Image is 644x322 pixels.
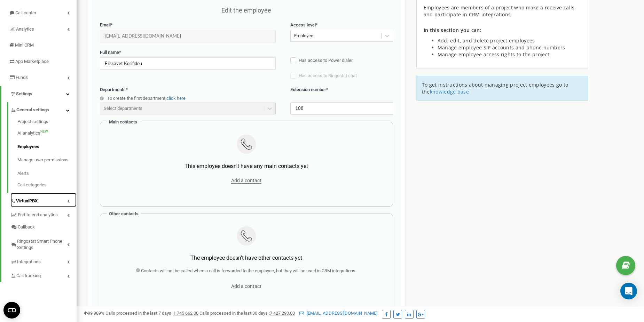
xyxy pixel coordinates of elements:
span: Access level [290,22,316,27]
span: Add, edit, and delete project employees [438,37,535,44]
span: Manage employee access rights to the project [438,51,549,58]
a: General settings [10,102,77,116]
span: Manage employee SIP accounts and phone numbers [438,44,565,51]
a: Alerts [17,167,77,180]
span: Main contacts [109,119,137,124]
span: Calls processed in the last 7 days : [105,311,198,316]
span: Analytics [16,26,34,32]
u: 1 745 662,00 [173,311,198,316]
a: Settings [1,86,77,102]
span: Email [100,22,111,27]
span: Settings [16,91,32,96]
a: knowledge base [430,88,469,95]
span: App Marketplace [15,59,49,64]
span: Funds [16,75,28,80]
a: Project settings [17,119,77,127]
u: 7 427 293,00 [270,311,295,316]
a: Callback [10,221,77,233]
a: [EMAIL_ADDRESS][DOMAIN_NAME] [299,311,377,316]
span: Departments [100,87,126,92]
span: General settings [16,107,49,113]
span: Callback [18,224,35,231]
a: click here [166,96,186,101]
span: Other contacts [109,211,139,216]
span: Employees are members of a project who make a receive calls and participate in CRM integrations [424,4,575,18]
span: 99,989% [84,311,104,316]
span: Add a contact [231,283,261,289]
a: AI analyticsNEW [17,127,77,140]
span: The employee doesn't have other contacts yet [190,255,302,261]
input: Enter an extension number [290,102,393,114]
span: Calls processed in the last 30 days : [199,311,295,316]
input: Enter Email [100,30,276,42]
span: Full name [100,50,119,55]
span: Edit the employee [221,7,271,14]
span: Has access to Ringostat chat [299,73,357,78]
a: End-to-end analytics [10,207,77,221]
a: VirtualPBX [10,193,77,207]
span: Ringostat Smart Phone Settings [17,238,67,251]
span: End-to-end analytics [18,212,58,218]
span: Call center [15,10,36,15]
span: To get instructions about managing project employees go to the [422,81,568,95]
a: Integrations [10,254,77,268]
a: Call categories [17,180,77,188]
span: Integrations [17,259,41,265]
span: Call tracking [16,273,41,279]
span: In this section you can: [424,27,481,33]
span: Add a contact [231,178,261,184]
button: Open CMP widget [3,302,20,319]
a: Manage user permissions [17,153,77,167]
span: To create the first department, [107,96,166,101]
div: Employee [294,33,313,39]
div: Open Intercom Messenger [620,283,637,299]
a: Ringostat Smart Phone Settings [10,233,77,254]
span: This employee doesn't have any main contacts yet [184,163,308,169]
span: Contacts will not be called when a call is forwarded to the employee, but they will be used in CR... [141,268,356,273]
span: VirtualPBX [16,198,38,204]
a: Call tracking [10,268,77,282]
span: Extension number [290,87,326,92]
a: Employees [17,140,77,154]
span: Has access to Power dialer [299,58,353,63]
span: Mini CRM [15,42,34,48]
input: Enter full name [100,57,276,70]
